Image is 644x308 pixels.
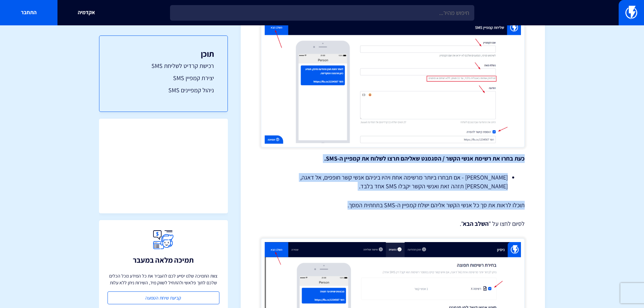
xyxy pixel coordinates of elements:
[261,219,525,228] p: לסיום לחצו על " ".
[113,74,214,82] a: יצירת קמפיין SMS
[108,273,219,286] p: צוות התמיכה שלנו יסייע לכם להעביר את כל המידע מכל הכלים שלכם לתוך פלאשי ולהתחיל לשווק מיד, השירות...
[113,49,214,58] h3: תוכן
[133,256,194,264] h3: תמיכה מלאה במעבר
[170,5,474,21] input: חיפוש מהיר...
[324,155,525,162] strong: כעת בחרו את רשימת אנשי הקשר / הסגמנט שאליהם תרצו לשלוח את קמפיין ה-SMS.
[113,62,214,70] a: רכישת קרדיט לשליחת SMS
[261,201,525,210] p: תוכלו לראות את סך כל אנשי הקשר אליהם ישלח קמפיין ה-SMS בתחתית המסך.
[278,173,508,190] li: [PERSON_NAME] - אם תבחרו ביותר מרשימה אחת ויהיו ביניהם אנשי קשר חופפים, אל דאגה, [PERSON_NAME] תז...
[108,291,219,304] a: קביעת שיחת הטמעה
[113,86,214,95] a: ניהול קמפיינים SMS
[463,220,488,228] strong: השלב הבא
